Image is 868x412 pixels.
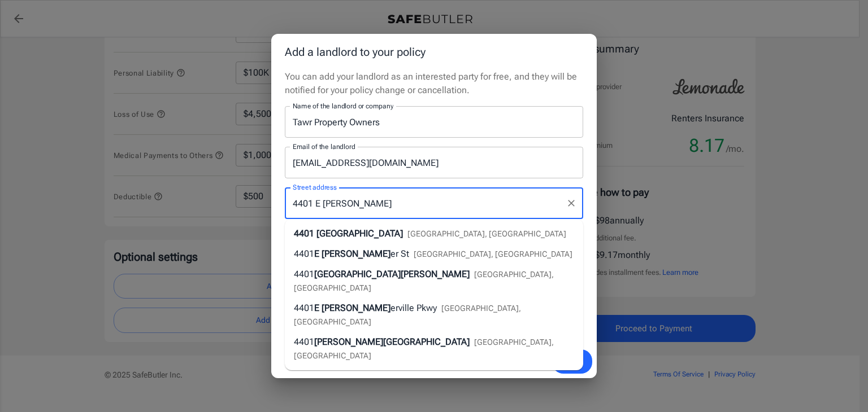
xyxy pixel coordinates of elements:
span: [GEOGRAPHIC_DATA], [GEOGRAPHIC_DATA] [407,229,566,238]
span: erville Pkwy [390,303,437,313]
span: 4401 [294,303,314,313]
button: Clear [563,195,579,211]
span: 4401 [294,269,314,279]
label: Street address [293,182,337,192]
p: You can add your landlord as an interested party for free, and they will be notified for your pol... [285,70,583,97]
span: [GEOGRAPHIC_DATA], [GEOGRAPHIC_DATA] [414,249,572,258]
span: [GEOGRAPHIC_DATA] [316,228,403,239]
span: [GEOGRAPHIC_DATA][PERSON_NAME] [314,269,470,279]
span: 4401 [294,248,314,259]
h2: Add a landlord to your policy [271,34,597,70]
span: E [PERSON_NAME] [314,248,390,259]
label: Email of the landlord [293,142,355,151]
span: 4401 [294,228,314,239]
span: [PERSON_NAME][GEOGRAPHIC_DATA] [314,336,470,347]
span: er St [390,248,409,259]
span: E [PERSON_NAME] [314,303,390,313]
span: 4401 [294,336,314,347]
label: Name of the landlord or company [293,101,393,111]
